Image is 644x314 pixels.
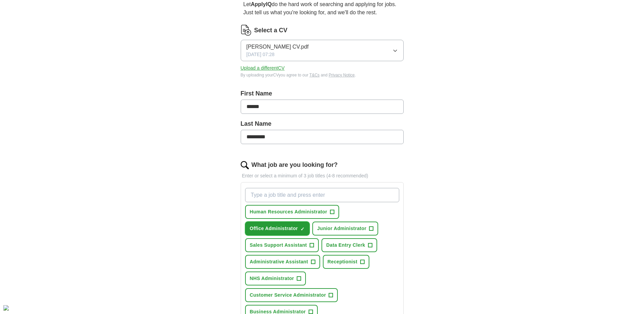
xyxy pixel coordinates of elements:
button: Office Administrator✓ [245,222,310,235]
span: [PERSON_NAME] CV.pdf [246,43,309,51]
span: Administrative Assistant [250,258,308,265]
button: Upload a differentCV [241,65,285,72]
span: Receptionist [328,258,357,265]
span: Human Resources Administrator [250,208,327,215]
div: Cookie consent button [3,305,9,311]
span: Customer Service Administrator [250,292,326,299]
div: By uploading your CV you agree to our and . [241,72,404,78]
span: Data Entry Clerk [326,242,365,249]
button: Customer Service Administrator [245,288,338,302]
label: Last Name [241,119,404,128]
button: Receptionist [323,255,369,269]
strong: ApplyIQ [251,1,272,7]
span: Sales Support Assistant [250,242,307,249]
span: ✓ [300,226,305,232]
button: Junior Administrator [312,222,378,235]
button: Sales Support Assistant [245,238,319,252]
button: [PERSON_NAME] CV.pdf[DATE] 07:28 [241,40,404,61]
a: T&Cs [309,73,319,77]
button: NHS Administrator [245,272,306,285]
span: Junior Administrator [317,225,366,232]
span: Office Administrator [250,225,298,232]
p: Enter or select a minimum of 3 job titles (4-8 recommended) [241,172,404,179]
img: Cookie%20settings [3,305,9,311]
label: What job are you looking for? [252,160,338,170]
button: Human Resources Administrator [245,205,339,219]
span: NHS Administrator [250,275,294,282]
img: search.png [241,161,249,169]
input: Type a job title and press enter [245,188,399,202]
button: Data Entry Clerk [321,238,377,252]
label: First Name [241,89,404,98]
span: [DATE] 07:28 [246,51,275,58]
img: CV Icon [241,25,252,36]
button: Administrative Assistant [245,255,320,269]
label: Select a CV [254,26,288,35]
a: Privacy Notice [329,73,355,77]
